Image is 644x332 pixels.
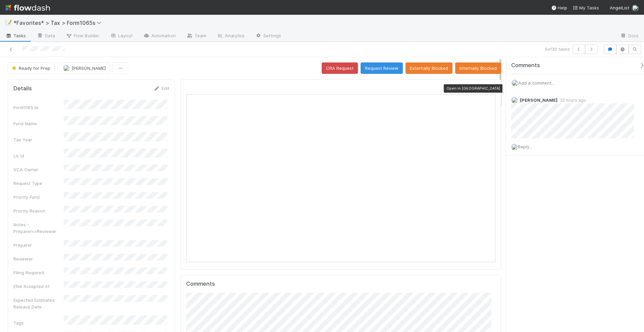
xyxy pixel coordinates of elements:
[361,62,403,74] button: Request Review
[57,62,110,74] button: [PERSON_NAME]
[13,85,32,92] h5: Details
[573,4,599,11] a: My Tasks
[66,32,99,39] span: Flow Builder
[511,97,518,103] img: avatar_cfa6ccaa-c7d9-46b3-b608-2ec56ecf97ad.png
[13,297,64,310] div: Expected Estimates Release Date
[615,31,644,42] a: Docs
[63,65,70,72] img: avatar_cfa6ccaa-c7d9-46b3-b608-2ec56ecf97ad.png
[13,221,64,235] div: Notes - Preparer<>Reviewer
[13,194,64,200] div: Priority Fund
[13,136,64,143] div: Tax Year
[518,80,554,86] span: Add a comment...
[511,62,540,69] span: Comments
[212,31,250,42] a: Analytics
[13,242,64,248] div: Preparer
[186,281,495,287] h5: Comments
[557,98,586,103] span: 22 hours ago
[13,120,64,127] div: Fund Name
[11,65,50,71] span: Ready for Prep
[13,166,64,173] div: VCA Owner
[511,144,518,150] img: avatar_711f55b7-5a46-40da-996f-bc93b6b86381.png
[32,31,60,42] a: Data
[632,5,639,11] img: avatar_711f55b7-5a46-40da-996f-bc93b6b86381.png
[13,269,64,276] div: Filing Required
[545,46,570,52] span: 5 of 30 tasks
[13,19,105,26] span: *Favorites* > Tax > Form1065s
[60,31,105,42] a: Flow Builder
[72,65,106,71] span: [PERSON_NAME]
[518,144,532,149] span: Reply...
[181,31,212,42] a: Team
[13,283,64,290] div: Efile Accepted At
[8,62,55,74] button: Ready for Prep
[551,4,567,11] div: Help
[13,104,64,111] div: Form1065 Id
[5,32,26,39] span: Tasks
[250,31,286,42] a: Settings
[13,152,64,159] div: Llc Id
[154,86,169,91] a: Edit
[138,31,181,42] a: Automation
[512,80,518,86] img: avatar_711f55b7-5a46-40da-996f-bc93b6b86381.png
[105,31,138,42] a: Layout
[13,255,64,262] div: Reviewer
[573,5,599,10] span: My Tasks
[13,180,64,187] div: Request Type
[520,97,557,103] span: [PERSON_NAME]
[13,207,64,214] div: Priority Reason
[13,320,64,326] div: Tags
[455,62,501,74] button: Internally Blocked
[5,2,50,13] img: logo-inverted-e16ddd16eac7371096b0.svg
[610,5,629,10] span: AngelList
[406,62,452,74] button: Externally Blocked
[322,62,358,74] button: CRA Request
[5,20,12,26] span: 📝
